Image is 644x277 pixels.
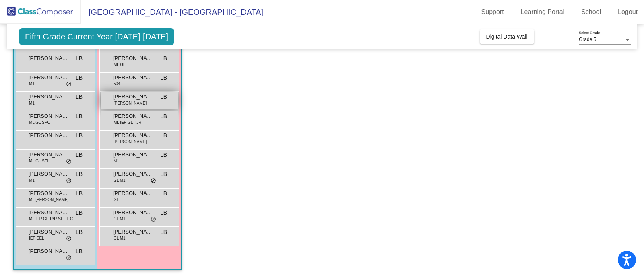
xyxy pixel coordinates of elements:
[114,119,141,125] span: ML IEP GL T3R
[575,6,607,18] a: School
[113,54,153,62] span: [PERSON_NAME]-Tema
[160,209,167,217] span: LB
[80,6,263,18] span: [GEOGRAPHIC_DATA] - [GEOGRAPHIC_DATA]
[66,158,72,165] span: do_not_disturb_alt
[114,216,126,222] span: GL M1
[76,228,83,236] span: LB
[76,151,83,159] span: LB
[113,151,153,159] span: [PERSON_NAME]
[114,177,126,183] span: GL M1
[160,74,167,82] span: LB
[66,255,72,261] span: do_not_disturb_alt
[611,6,644,18] a: Logout
[29,228,69,236] span: [PERSON_NAME]
[29,74,69,82] span: [PERSON_NAME]
[66,81,72,88] span: do_not_disturb_alt
[114,62,126,68] span: ML GL
[29,100,35,106] span: M1
[76,189,83,198] span: LB
[475,6,510,18] a: Support
[76,74,83,82] span: LB
[160,131,167,140] span: LB
[29,235,44,241] span: IEP SEL
[29,247,69,255] span: [PERSON_NAME]
[29,112,69,120] span: [PERSON_NAME]
[29,119,50,125] span: ML GL SPC
[160,228,167,236] span: LB
[151,178,156,184] span: do_not_disturb_alt
[514,6,571,18] a: Learning Portal
[29,158,50,164] span: ML GL SEL
[29,131,69,140] span: [PERSON_NAME]
[29,209,69,217] span: [PERSON_NAME]
[113,228,153,236] span: [PERSON_NAME]
[113,112,153,120] span: [PERSON_NAME]
[160,93,167,101] span: LB
[160,54,167,63] span: LB
[19,28,174,45] span: Fifth Grade Current Year [DATE]-[DATE]
[29,177,35,183] span: M1
[160,170,167,179] span: LB
[76,112,83,121] span: LB
[76,170,83,179] span: LB
[29,189,69,197] span: [PERSON_NAME]
[76,247,83,256] span: LB
[29,170,69,178] span: [PERSON_NAME]
[160,189,167,198] span: LB
[114,100,147,106] span: [PERSON_NAME]
[113,209,153,217] span: [PERSON_NAME]
[66,236,72,242] span: do_not_disturb_alt
[66,178,72,184] span: do_not_disturb_alt
[113,189,153,197] span: [PERSON_NAME]
[486,33,528,40] span: Digital Data Wall
[151,216,156,223] span: do_not_disturb_alt
[29,54,69,62] span: [PERSON_NAME] [PERSON_NAME]
[76,131,83,140] span: LB
[29,151,69,159] span: [PERSON_NAME]
[29,93,69,101] span: [PERSON_NAME]
[76,93,83,101] span: LB
[579,37,596,42] span: Grade 5
[114,235,126,241] span: GL M1
[160,112,167,121] span: LB
[160,151,167,159] span: LB
[29,197,69,203] span: ML [PERSON_NAME]
[76,209,83,217] span: LB
[113,93,153,101] span: [PERSON_NAME]
[480,29,534,44] button: Digital Data Wall
[113,74,153,82] span: [PERSON_NAME]
[29,81,35,87] span: M1
[113,170,153,178] span: [PERSON_NAME]
[113,131,153,140] span: [PERSON_NAME]
[114,139,147,145] span: [PERSON_NAME]
[76,54,83,63] span: LB
[114,197,119,203] span: GL
[114,158,119,164] span: M1
[114,81,120,87] span: 504
[29,216,73,222] span: ML IEP GL T3R SEL ILC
